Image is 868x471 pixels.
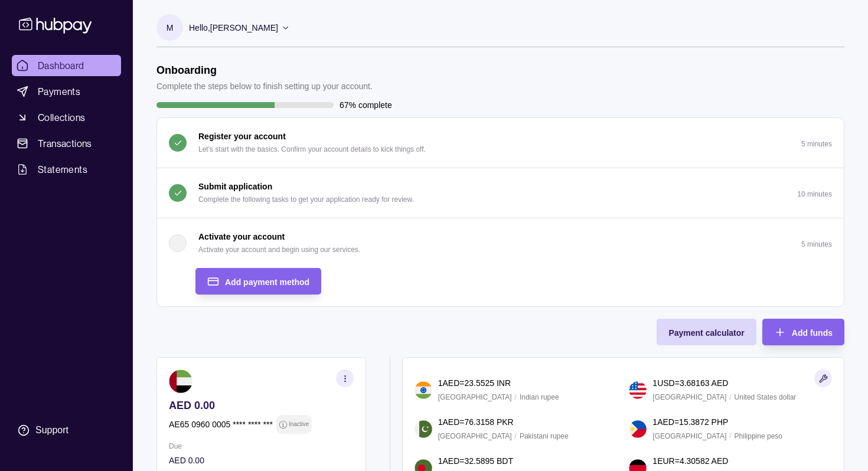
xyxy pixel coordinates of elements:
p: Complete the steps below to finish setting up your account. [156,80,373,93]
a: Collections [12,107,121,128]
button: Submit application Complete the following tasks to get your application ready for review.10 minutes [157,168,844,218]
span: Transactions [38,136,92,151]
p: Due [169,440,354,453]
span: Add funds [792,328,833,338]
a: Payments [12,81,121,102]
img: us [629,381,647,399]
p: [GEOGRAPHIC_DATA] [652,430,726,443]
p: AED 0.00 [169,399,354,412]
img: ph [629,420,647,438]
p: 1 AED = 32.5895 BDT [438,454,513,467]
p: Inactive [289,418,309,431]
p: Hello, [PERSON_NAME] [189,21,278,34]
span: Add payment method [225,277,309,287]
p: 5 minutes [801,240,832,248]
p: 67% complete [340,99,392,112]
span: Collections [38,110,85,125]
button: Add payment method [195,268,321,295]
p: 10 minutes [797,190,832,198]
p: 1 AED = 23.5525 INR [438,377,511,390]
h1: Onboarding [156,64,373,77]
p: Philippine peso [735,430,782,443]
p: Register your account [198,130,286,143]
p: Pakistani rupee [520,430,569,443]
a: Dashboard [12,55,121,76]
button: Activate your account Activate your account and begin using our services.5 minutes [157,218,844,268]
p: 1 AED = 15.3872 PHP [652,416,728,429]
p: / [729,391,731,404]
p: Indian rupee [520,391,559,404]
p: 5 minutes [801,140,832,148]
p: Activate your account and begin using our services. [198,243,360,256]
button: Register your account Let's start with the basics. Confirm your account details to kick things of... [157,118,844,168]
a: Support [12,418,121,443]
div: Support [35,424,68,437]
p: / [729,430,731,443]
p: [GEOGRAPHIC_DATA] [438,430,512,443]
p: [GEOGRAPHIC_DATA] [652,391,726,404]
p: / [515,430,517,443]
span: Payment calculator [668,328,744,338]
p: United States dollar [735,391,797,404]
a: Statements [12,159,121,180]
a: Transactions [12,133,121,154]
span: Statements [38,162,87,176]
p: / [515,391,517,404]
p: Let's start with the basics. Confirm your account details to kick things off. [198,143,426,156]
p: 1 EUR = 4.30582 AED [652,454,728,467]
span: Dashboard [38,58,84,73]
p: m [167,21,174,34]
p: 1 USD = 3.68163 AED [652,377,728,390]
p: Submit application [198,180,272,193]
div: Activate your account Activate your account and begin using our services.5 minutes [157,268,844,306]
img: pk [415,420,432,438]
p: 1 AED = 76.3158 PKR [438,416,514,429]
p: [GEOGRAPHIC_DATA] [438,391,512,404]
img: ae [169,369,192,393]
p: AED 0.00 [169,454,354,467]
img: in [415,381,432,399]
button: Payment calculator [657,319,756,345]
span: Payments [38,84,80,99]
p: Activate your account [198,230,285,243]
button: Add funds [762,319,844,345]
p: Complete the following tasks to get your application ready for review. [198,193,414,206]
